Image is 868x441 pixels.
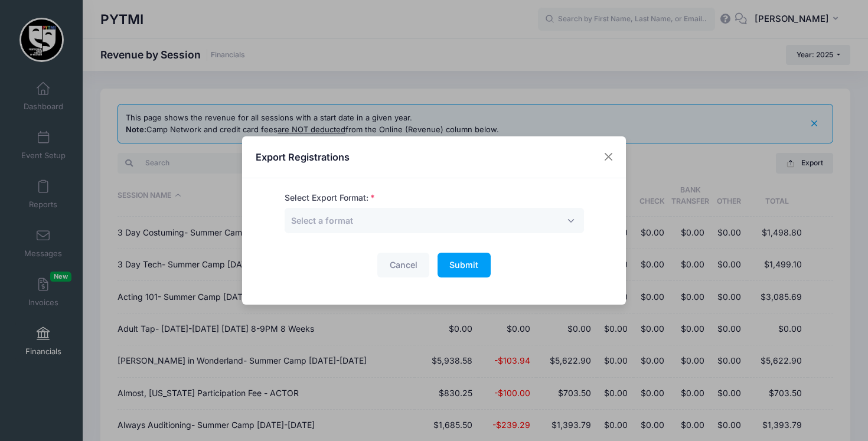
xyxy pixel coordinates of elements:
[285,192,375,204] label: Select Export Format:
[256,150,350,164] h4: Export Registrations
[598,146,619,168] button: Close
[449,260,478,270] span: Submit
[291,215,353,226] span: Select a format
[285,208,584,233] span: Select a format
[291,214,353,227] span: Select a format
[377,253,429,278] button: Cancel
[438,253,491,278] button: Submit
